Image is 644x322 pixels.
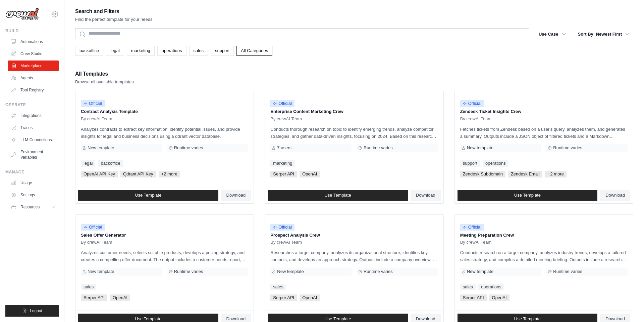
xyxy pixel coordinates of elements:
span: New template [467,269,493,274]
div: Manage [5,169,59,175]
span: OpenAI [300,294,320,301]
span: Official [270,100,294,107]
a: Download [600,190,630,201]
p: Conducts thorough research on topic to identify emerging trends, analyze competitor strategies, a... [270,126,438,140]
img: Logo [5,8,39,21]
p: Researches a target company, analyzes its organizational structure, identifies key contacts, and ... [270,249,438,263]
a: Settings [8,190,59,200]
span: Download [226,316,246,322]
a: Use Template [78,190,218,201]
button: Use Case [535,28,570,40]
span: Use Template [324,193,351,198]
span: Runtime varies [174,269,203,274]
span: Resources [20,204,40,210]
p: Enterprise Content Marketing Crew [270,108,438,115]
a: operations [157,46,186,56]
span: Runtime varies [174,145,203,151]
a: backoffice [98,160,123,167]
p: Conducts research on a target company, analyzes industry trends, develops a tailored sales strate... [460,249,628,263]
a: backoffice [75,46,103,56]
a: operations [483,160,508,167]
p: Analyzes customer needs, selects suitable products, develops a pricing strategy, and creates a co... [81,249,248,263]
p: Browse all available templates [75,79,134,85]
p: Fetches tickets from Zendesk based on a user's query, analyzes them, and generates a summary. Out... [460,126,628,140]
span: Download [416,316,435,322]
a: operations [478,284,504,290]
span: Download [226,193,246,198]
a: sales [81,284,96,290]
span: Download [605,193,625,198]
a: LLM Connections [8,134,59,145]
span: OpenAI [300,171,320,177]
a: All Categories [236,46,272,56]
span: OpenAI API Key [81,171,118,177]
div: Operate [5,102,59,108]
a: marketing [270,160,295,167]
span: +2 more [545,171,567,177]
span: Official [460,224,484,231]
h2: Search and Filters [75,7,153,16]
span: Official [270,224,294,231]
span: Official [81,100,105,107]
p: Prospect Analysis Crew [270,232,438,239]
span: Use Template [514,316,541,322]
a: legal [106,46,124,56]
a: Traces [8,122,59,133]
a: legal [81,160,95,167]
span: Runtime varies [364,145,393,151]
a: marketing [127,46,155,56]
span: Serper API [270,171,297,177]
span: New template [88,145,114,151]
a: Environment Variables [8,147,59,163]
span: Runtime varies [364,269,393,274]
span: Zendesk Subdomain [460,171,505,177]
span: By crewAI Team [270,240,302,245]
a: Marketplace [8,61,59,71]
a: Tool Registry [8,85,59,95]
span: Serper API [81,294,107,301]
a: Download [221,190,251,201]
span: By crewAI Team [81,116,112,122]
p: Find the perfect template for your needs [75,16,153,23]
span: Serper API [460,294,487,301]
span: By crewAI Team [460,240,492,245]
span: By crewAI Team [460,116,492,122]
span: Use Template [135,316,161,322]
span: OpenAI [110,294,130,301]
a: Agents [8,73,59,83]
p: Analyzes contracts to extract key information, identify potential issues, and provide insights fo... [81,126,248,140]
a: sales [270,284,286,290]
a: Usage [8,177,59,188]
span: Official [460,100,484,107]
span: OpenAI [489,294,509,301]
h2: All Templates [75,69,134,79]
span: Download [416,193,435,198]
p: Zendesk Ticket Insights Crew [460,108,628,115]
span: By crewAI Team [81,240,112,245]
span: Use Template [514,193,541,198]
p: Meeting Preparation Crew [460,232,628,239]
span: New template [88,269,114,274]
span: Qdrant API Key [120,171,156,177]
a: Automations [8,36,59,47]
span: New template [277,269,304,274]
a: Use Template [458,190,598,201]
span: Use Template [324,316,351,322]
span: Runtime varies [553,145,582,151]
a: Integrations [8,110,59,121]
span: 7 users [277,145,291,151]
button: Sort By: Newest First [574,28,633,40]
a: sales [460,284,476,290]
span: +2 more [159,171,180,177]
span: Zendesk Email [508,171,542,177]
span: Download [605,316,625,322]
button: Resources [8,202,59,212]
span: Serper API [270,294,297,301]
span: New template [467,145,493,151]
a: sales [189,46,208,56]
a: support [460,160,480,167]
span: By crewAI Team [270,116,302,122]
div: Build [5,28,59,34]
a: support [211,46,234,56]
span: Official [81,224,105,231]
